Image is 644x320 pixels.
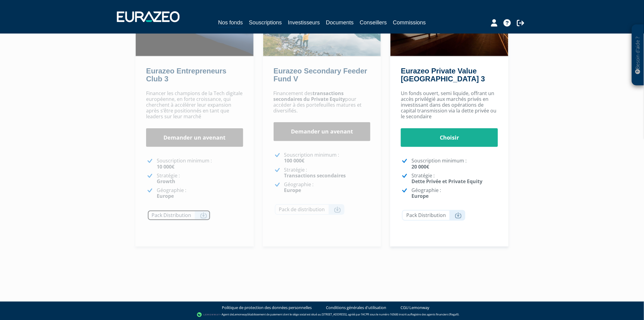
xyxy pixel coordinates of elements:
[157,163,174,170] strong: 10 000€
[233,313,247,317] a: Lemonway
[284,167,371,179] p: Stratégie :
[157,187,243,199] p: Géographie :
[275,204,345,215] a: Pack de distribution
[157,178,175,185] strong: Growth
[326,305,387,311] a: Conditions générales d'utilisation
[147,210,211,221] a: Pack Distribution
[284,157,305,164] strong: 100 000€
[411,163,429,170] strong: 20 000€
[274,91,371,114] p: Financement des pour accéder à des portefeuilles matures et diversifiés.
[284,187,301,194] strong: Europe
[401,67,485,83] a: Eurazeo Private Value [GEOGRAPHIC_DATA] 3
[284,182,371,193] p: Géographie :
[393,18,426,27] a: Commissions
[411,158,498,169] p: Souscription minimum :
[6,312,638,318] div: - Agent de (établissement de paiement dont le siège social est situé au [STREET_ADDRESS], agréé p...
[401,128,498,147] a: Choisir
[326,18,354,27] a: Documents
[284,152,371,164] p: Souscription minimum :
[274,67,367,83] a: Eurazeo Secondary Feeder Fund V
[274,90,345,102] strong: transactions secondaires du Private Equity
[146,91,243,120] p: Financer les champions de la Tech digitale européenne, en forte croissance, qui cherchent à accél...
[411,193,429,199] strong: Europe
[197,312,220,318] img: logo-lemonway.png
[360,18,387,27] a: Conseillers
[411,173,498,184] p: Stratégie :
[222,305,312,311] a: Politique de protection des données personnelles
[218,18,243,28] a: Nos fonds
[157,173,243,184] p: Stratégie :
[411,187,498,199] p: Géographie :
[249,18,282,27] a: Souscriptions
[288,18,320,27] a: Investisseurs
[284,172,346,179] strong: Transactions secondaires
[411,313,459,317] a: Registre des agents financiers (Regafi)
[157,193,174,199] strong: Europe
[146,67,226,83] a: Eurazeo Entrepreneurs Club 3
[635,28,642,83] p: Besoin d'aide ?
[411,178,482,185] strong: Dette Privée et Private Equity
[401,305,430,311] a: CGU Lemonway
[401,91,498,120] p: Un fonds ouvert, semi liquide, offrant un accès privilégié aux marchés privés en investissant dan...
[146,128,243,147] a: Demander un avenant
[274,122,371,141] a: Demander un avenant
[157,158,243,169] p: Souscription minimum :
[402,210,465,221] a: Pack Distribution
[117,11,180,22] img: 1732889491-logotype_eurazeo_blanc_rvb.png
